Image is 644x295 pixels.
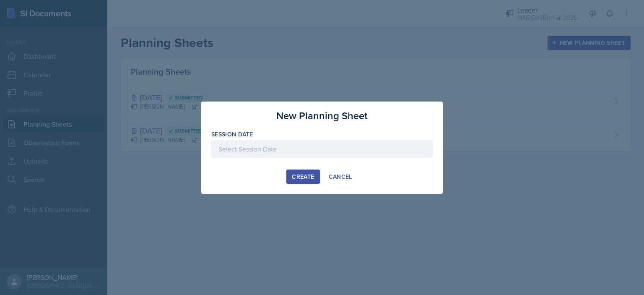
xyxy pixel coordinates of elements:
h3: New Planning Sheet [276,108,368,123]
div: Create [292,173,314,180]
div: Cancel [329,173,352,180]
label: Session Date [211,130,253,138]
button: Cancel [323,170,358,184]
button: Create [286,170,319,184]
